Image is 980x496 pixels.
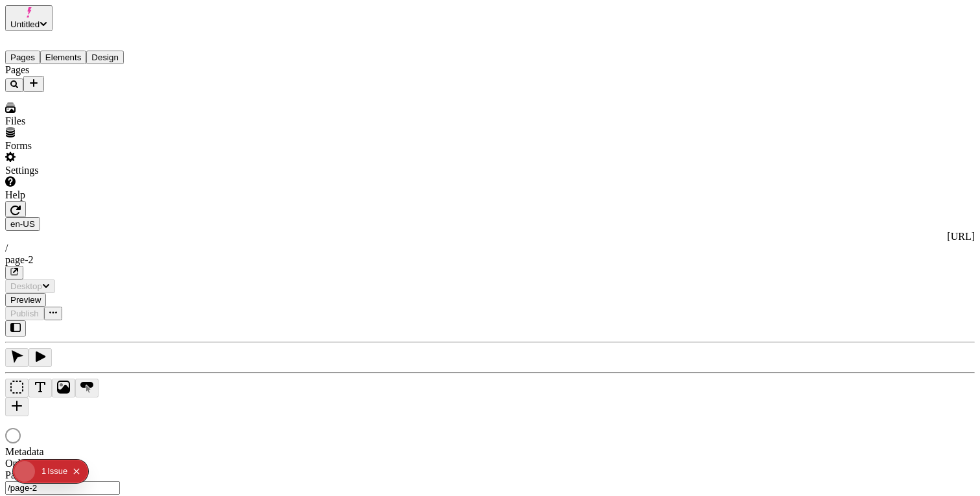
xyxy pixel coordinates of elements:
button: Box [5,379,29,397]
button: Add new [23,76,44,92]
span: Preview [10,295,41,305]
button: Button [75,379,99,397]
div: [URL] [5,231,975,242]
span: en-US [10,219,35,229]
button: Preview [5,293,46,307]
div: page-2 [5,254,975,266]
button: Open locale picker [5,217,40,231]
div: Help [5,189,161,201]
button: Desktop [5,279,55,293]
div: Forms [5,140,161,152]
span: Desktop [10,281,42,291]
button: Pages [5,51,40,64]
button: Untitled [5,5,52,31]
div: Files [5,115,161,127]
div: / [5,242,975,254]
span: Untitled [10,19,40,29]
div: Metadata [5,446,161,458]
div: Settings [5,165,161,176]
span: Online [5,458,34,469]
button: Image [52,379,75,397]
span: Path [5,469,23,480]
button: Publish [5,307,44,320]
button: Text [29,379,52,397]
button: Elements [40,51,87,64]
button: Design [86,51,124,64]
div: Pages [5,64,161,76]
span: Publish [10,309,39,318]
